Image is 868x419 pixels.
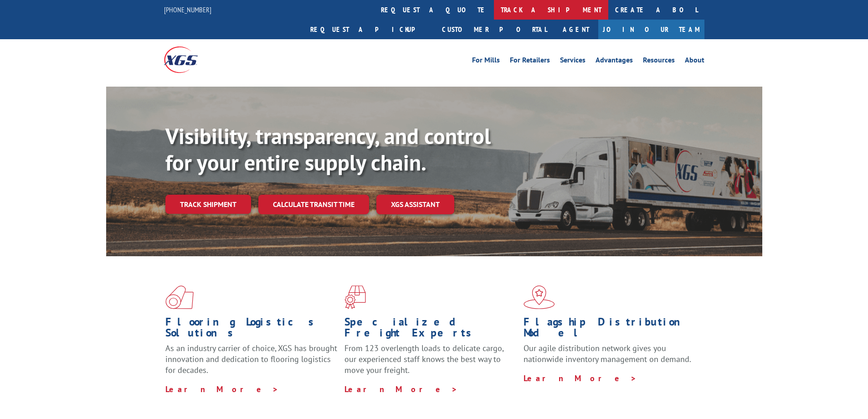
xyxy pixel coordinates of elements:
a: Learn More > [344,384,458,394]
h1: Flooring Logistics Solutions [165,316,338,343]
a: Learn More > [524,373,637,383]
a: Request a pickup [303,20,435,39]
h1: Specialized Freight Experts [344,316,517,343]
img: xgs-icon-flagship-distribution-model-red [524,285,555,309]
a: Services [560,57,586,67]
a: Agent [554,20,598,39]
a: Calculate transit time [258,195,369,214]
a: XGS ASSISTANT [376,195,454,214]
a: [PHONE_NUMBER] [164,5,211,14]
b: Visibility, transparency, and control for your entire supply chain. [165,122,491,176]
a: Customer Portal [435,20,554,39]
img: xgs-icon-total-supply-chain-intelligence-red [165,285,194,309]
a: Join Our Team [598,20,704,39]
h1: Flagship Distribution Model [524,316,696,343]
span: As an industry carrier of choice, XGS has brought innovation and dedication to flooring logistics... [165,343,337,375]
span: Our agile distribution network gives you nationwide inventory management on demand. [524,343,691,364]
a: Resources [643,57,675,67]
p: From 123 overlength loads to delicate cargo, our experienced staff knows the best way to move you... [344,343,517,383]
a: Track shipment [165,195,251,214]
a: Advantages [596,57,633,67]
a: Learn More > [165,384,279,394]
a: For Mills [472,57,500,67]
a: For Retailers [510,57,550,67]
img: xgs-icon-focused-on-flooring-red [344,285,366,309]
a: About [685,57,704,67]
